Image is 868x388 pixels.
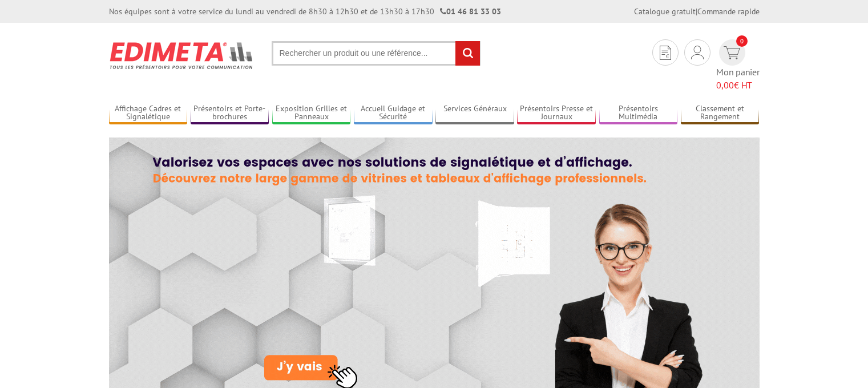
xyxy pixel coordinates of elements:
[455,41,480,66] input: rechercher
[109,104,188,123] a: Affichage Cadres et Signalétique
[517,104,596,123] a: Présentoirs Presse et Journaux
[109,34,255,76] img: Présentoir, panneau, stand - Edimeta - PLV, affichage, mobilier bureau, entreprise
[716,39,760,92] a: devis rapide 0 Mon panier 0,00€ HT
[716,66,760,92] span: Mon panier
[660,46,671,60] img: devis rapide
[634,6,760,17] div: |
[697,6,760,17] a: Commande rapide
[272,41,481,66] input: Rechercher un produit ou une référence...
[435,104,514,123] a: Services Généraux
[716,79,760,92] span: € HT
[191,104,269,123] a: Présentoirs et Porte-brochures
[716,79,734,91] span: 0,00
[691,46,704,59] img: devis rapide
[109,6,501,17] div: Nos équipes sont à votre service du lundi au vendredi de 8h30 à 12h30 et de 13h30 à 17h30
[440,6,501,17] strong: 01 46 81 33 03
[724,46,740,59] img: devis rapide
[354,104,433,123] a: Accueil Guidage et Sécurité
[599,104,678,123] a: Présentoirs Multimédia
[736,35,748,47] span: 0
[272,104,351,123] a: Exposition Grilles et Panneaux
[681,104,760,123] a: Classement et Rangement
[634,6,696,17] a: Catalogue gratuit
